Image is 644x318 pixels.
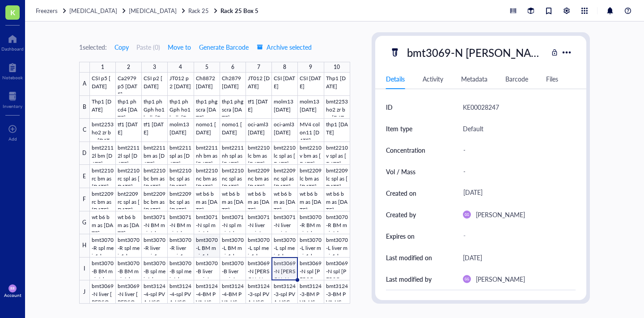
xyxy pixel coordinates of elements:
[231,62,234,73] div: 6
[79,188,90,211] div: F
[2,60,23,80] a: Notebook
[463,252,482,263] div: [DATE]
[199,40,249,54] button: Generate Barcode
[79,211,90,235] div: G
[79,280,90,304] div: J
[386,102,393,112] div: ID
[386,145,425,155] div: Concentration
[114,40,129,54] button: Copy
[79,119,90,142] div: C
[79,142,90,165] div: D
[127,62,130,73] div: 2
[136,40,160,54] button: Paste (0)
[546,74,558,84] div: Files
[459,185,572,201] div: [DATE]
[79,42,107,52] div: 1 selected:
[386,188,416,198] div: Created on
[10,286,14,290] span: RR
[199,43,249,51] span: Generate Barcode
[461,74,487,84] div: Metadata
[459,228,572,244] div: -
[386,74,405,84] div: Details
[10,7,15,18] span: K
[3,103,22,109] div: Inventory
[129,6,177,15] span: [MEDICAL_DATA]
[3,89,22,109] a: Inventory
[101,62,104,73] div: 1
[386,274,432,284] div: Last modified by
[69,7,127,15] a: [MEDICAL_DATA]
[423,74,443,84] div: Activity
[505,74,528,84] div: Barcode
[476,209,525,220] div: [PERSON_NAME]
[459,141,572,159] div: -
[1,46,24,52] div: Dashboard
[205,62,208,73] div: 5
[129,7,219,15] a: [MEDICAL_DATA]Rack 25
[465,213,469,216] span: GG
[69,6,117,15] span: [MEDICAL_DATA]
[36,6,58,15] span: Freezers
[79,165,90,188] div: E
[309,62,312,73] div: 9
[476,274,525,284] div: [PERSON_NAME]
[256,40,312,54] button: Archive selected
[220,7,260,15] a: Rack 25 Box 5
[403,43,548,62] div: bmt3069-N [PERSON_NAME]-hoxa9-wt GFP XQX [DATE]
[386,124,412,133] div: Item type
[386,253,432,262] div: Last modified on
[114,43,129,51] span: Copy
[386,231,415,241] div: Expires on
[386,210,416,219] div: Created by
[1,32,24,52] a: Dashboard
[463,102,499,112] div: KE00028247
[4,292,21,298] div: Account
[257,62,260,73] div: 7
[257,43,312,51] span: Archive selected
[168,43,191,51] span: Move to
[463,123,483,134] div: Default
[188,6,209,15] span: Rack 25
[153,62,156,73] div: 3
[179,62,182,73] div: 4
[334,62,340,73] div: 10
[36,7,68,15] a: Freezers
[2,75,23,80] div: Notebook
[79,258,90,281] div: I
[167,40,191,54] button: Move to
[283,62,286,73] div: 8
[8,136,17,142] div: Add
[386,167,415,176] div: Vol / Mass
[79,73,90,96] div: A
[79,234,90,258] div: H
[79,96,90,119] div: B
[465,277,469,281] span: GG
[459,162,572,181] div: -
